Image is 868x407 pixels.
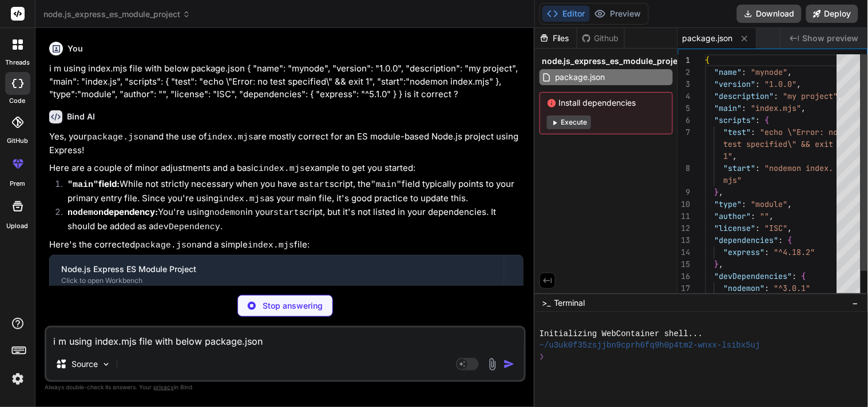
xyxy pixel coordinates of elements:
[797,79,802,89] span: ,
[547,115,591,129] button: Execute
[554,297,585,309] span: Terminal
[486,358,499,371] img: attachment
[765,283,770,293] span: :
[774,283,811,293] span: "^3.0.1"
[68,43,83,54] h6: You
[770,211,774,221] span: ,
[50,256,504,293] button: Node.js Express ES Module ProjectClick to open Workbench
[678,78,691,90] div: 3
[715,259,719,269] span: }
[209,208,245,218] code: nodemon
[678,246,691,258] div: 14
[724,139,834,149] span: test specified\" && exit
[678,66,691,78] div: 2
[715,187,719,197] span: }
[153,384,174,390] span: privacy
[850,294,861,312] button: −
[678,282,691,294] div: 17
[756,79,760,89] span: :
[678,90,691,102] div: 4
[274,208,299,218] code: start
[7,136,28,146] label: GitHub
[49,238,524,253] p: Here's the corrected and a simple file:
[779,235,783,245] span: :
[756,223,760,233] span: :
[719,187,724,197] span: ,
[765,247,770,257] span: :
[590,6,646,22] button: Preview
[49,62,524,101] p: i m using index.mjs file with below package.json { "name": "mynode", "version": "1.0.0", "descrip...
[540,328,703,340] span: Initializing WebContainer shell...
[806,5,858,23] button: Deploy
[678,54,691,66] div: 1
[783,91,838,101] span: "my project"
[542,55,685,67] span: node.js_express_es_module_project
[756,163,760,173] span: :
[724,175,742,185] span: mjs"
[371,180,402,190] code: "main"
[765,79,797,89] span: "1.0.0"
[67,111,95,122] h6: Bind AI
[101,360,111,369] img: Pick Models
[49,162,524,176] p: Here are a couple of minor adjustments and a basic example to get you started:
[715,235,779,245] span: "dependencies"
[724,151,733,161] span: 1"
[737,5,802,23] button: Download
[72,358,98,370] p: Source
[760,211,770,221] span: ""
[504,358,515,370] img: icon
[153,222,220,232] code: devDependency
[207,133,253,142] code: index.mjs
[715,103,742,113] span: "main"
[715,115,756,125] span: "scripts"
[540,351,545,362] span: ❯
[853,297,859,309] span: −
[742,103,747,113] span: :
[751,199,788,209] span: "module"
[61,264,493,275] div: Node.js Express ES Module Project
[45,382,526,393] p: Always double-check its answers. Your in Bind
[751,211,756,221] span: :
[542,6,590,22] button: Editor
[61,276,493,285] div: Click to open Workbench
[678,222,691,234] div: 12
[715,271,792,281] span: "devDependencies"
[135,241,197,250] code: package.json
[715,223,756,233] span: "license"
[774,247,815,257] span: "^4.18.2"
[58,178,524,206] li: While not strictly necessary when you have a script, the field typically points to your primary e...
[678,234,691,246] div: 13
[678,258,691,270] div: 15
[542,297,550,309] span: >_
[724,247,765,257] span: "express"
[788,67,792,77] span: ,
[678,126,691,138] div: 7
[751,103,802,113] span: "index.mjs"
[756,115,760,125] span: :
[259,164,305,174] code: index.mjs
[802,271,806,281] span: {
[678,162,691,174] div: 8
[765,223,788,233] span: "ISC"
[765,163,834,173] span: "nodemon index.
[219,194,265,204] code: index.mjs
[547,97,665,109] span: Install dependencies
[10,96,26,106] label: code
[733,151,738,161] span: ,
[751,127,756,137] span: :
[535,33,577,44] div: Files
[68,206,158,217] strong: dependency:
[5,58,30,67] label: threads
[68,180,98,190] code: "main"
[678,210,691,222] div: 11
[10,179,25,189] label: prem
[792,271,797,281] span: :
[715,67,742,77] span: "name"
[742,67,747,77] span: :
[774,91,779,101] span: :
[751,67,788,77] span: "mynode"
[788,223,792,233] span: ,
[719,259,724,269] span: ,
[678,114,691,126] div: 6
[788,199,792,209] span: ,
